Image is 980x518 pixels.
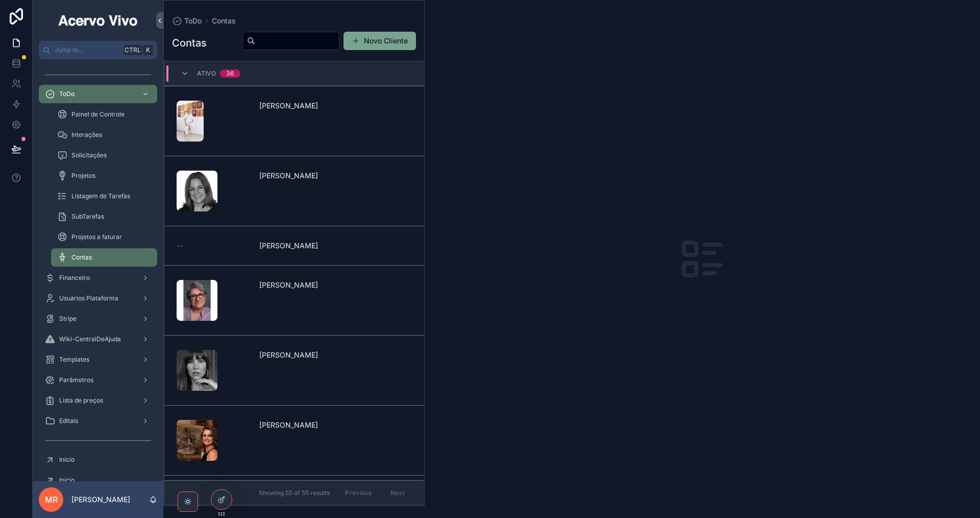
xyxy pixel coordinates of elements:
[39,269,157,287] a: Financeiro
[39,451,157,469] a: Início
[39,350,157,369] a: Templates
[259,280,330,290] span: [PERSON_NAME]
[39,371,157,389] a: Parâmetros
[59,90,75,98] span: ToDo
[144,46,152,54] span: K
[71,495,130,505] p: [PERSON_NAME]
[71,253,92,262] span: Contas
[164,335,424,405] a: perfil.jpg[PERSON_NAME]
[124,45,142,55] span: Ctrl
[172,36,207,50] h1: Contas
[39,289,157,308] a: Usuários Plataforma
[59,456,75,464] span: Início
[39,412,157,430] a: Editais
[59,476,75,484] span: Início
[39,391,157,410] a: Lista de preços
[71,151,107,159] span: Solicitações
[259,350,330,360] span: [PERSON_NAME]
[51,207,157,226] a: SubTarefas
[39,330,157,348] a: Wiki-CentralDeAjuda
[51,228,157,246] a: Projetos a faturar
[59,335,121,343] span: Wiki-CentralDeAjuda
[164,86,424,156] a: Foto-Ana-Michaelis-min.webp[PERSON_NAME]
[59,294,118,302] span: Usuários Plataforma
[51,126,157,144] a: Interações
[177,280,217,321] img: BEDG-Portrait.jpg
[259,241,330,251] span: [PERSON_NAME]
[59,417,78,425] span: Editais
[51,187,157,205] a: Listagem de Tarefas
[212,16,236,26] a: Contas
[39,85,157,103] a: ToDo
[51,105,157,124] a: Painel de Controle
[39,471,157,489] a: Início
[45,493,58,506] span: MR
[177,350,217,391] img: perfil.jpg
[177,171,217,211] img: Ana-Rey-perfil.jpg
[59,315,77,323] span: Stripe
[39,310,157,328] a: Stripe
[164,405,424,475] a: DERK-Delise-Renck.jpg[PERSON_NAME]
[259,489,330,497] span: Showing 55 of 55 results
[59,356,89,364] span: Templates
[57,12,139,29] img: App logo
[71,233,122,241] span: Projetos a faturar
[59,274,90,282] span: Financeiro
[164,156,424,226] a: Ana-Rey-perfil.jpg[PERSON_NAME]
[71,213,104,221] span: SubTarefas
[59,376,93,384] span: Parâmetros
[184,16,202,26] span: ToDo
[71,110,125,119] span: Painel de Controle
[39,41,157,59] button: Jump to...CtrlK
[51,167,157,185] a: Projetos
[51,248,157,267] a: Contas
[344,32,416,50] button: Novo Cliente
[259,420,330,430] span: [PERSON_NAME]
[33,59,163,481] div: scrollable content
[177,101,204,142] img: Foto-Ana-Michaelis-min.webp
[71,192,130,200] span: Listagem de Tarefas
[197,69,216,78] span: Ativo
[51,146,157,164] a: Solicitações
[164,265,424,335] a: BEDG-Portrait.jpg[PERSON_NAME]
[59,396,103,405] span: Lista de preços
[172,16,202,26] a: ToDo
[226,69,234,78] div: 36
[259,171,330,181] span: [PERSON_NAME]
[177,241,183,251] span: --
[71,131,102,139] span: Interações
[177,420,217,461] img: DERK-Delise-Renck.jpg
[164,226,424,265] a: --[PERSON_NAME]
[71,172,95,180] span: Projetos
[259,101,330,111] span: [PERSON_NAME]
[55,46,119,54] span: Jump to...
